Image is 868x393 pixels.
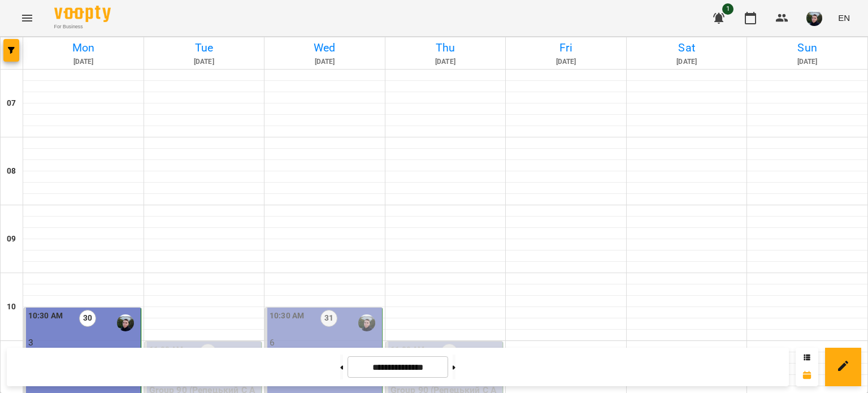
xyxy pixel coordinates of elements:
h6: 08 [7,165,16,178]
img: Репецький Святослав [358,314,375,331]
h6: Sun [749,39,866,57]
h6: [DATE] [507,57,624,67]
label: 10:30 AM [28,310,63,322]
img: Репецький Святослав [117,314,134,331]
h6: 09 [7,233,16,245]
h6: 07 [7,97,16,110]
h6: [DATE] [266,57,383,67]
p: 6 [270,336,380,349]
h6: [DATE] [25,57,142,67]
h6: [DATE] [628,57,745,67]
button: Menu [14,5,41,32]
h6: Sat [628,39,745,57]
button: EN [834,7,854,28]
h6: Fri [507,39,624,57]
p: 3 [28,336,138,349]
h6: [DATE] [749,57,866,67]
span: For Business [54,23,111,31]
h6: Thu [387,39,504,57]
img: Voopty Logo [54,6,111,22]
h6: [DATE] [387,57,504,67]
span: 1 [722,3,734,15]
label: 31 [320,310,337,327]
label: 30 [79,310,96,327]
h6: Mon [25,39,142,57]
h6: [DATE] [146,57,263,67]
h6: Tue [146,39,263,57]
h6: 10 [7,301,16,313]
label: 10:30 AM [270,310,304,322]
span: EN [838,12,850,24]
img: 75593303c903e315ad3d4d5911cca2f4.jpg [806,10,822,26]
h6: Wed [266,39,383,57]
